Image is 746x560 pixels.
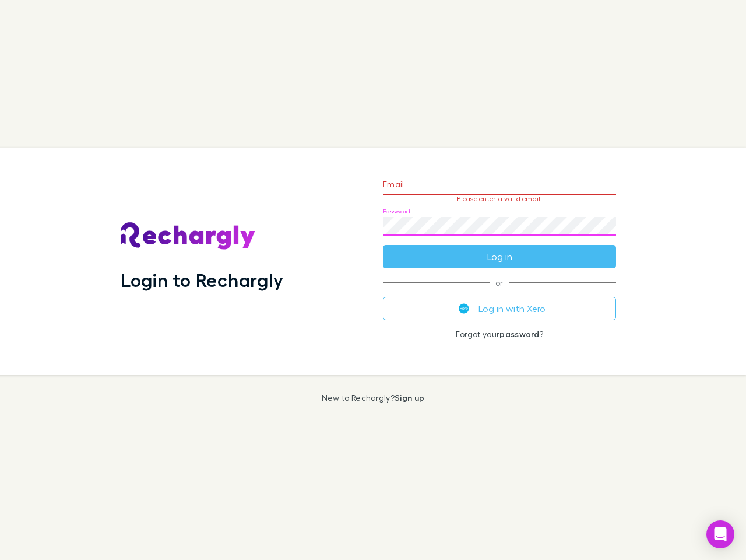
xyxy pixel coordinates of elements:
[383,282,616,283] span: or
[383,207,410,216] label: Password
[383,245,616,268] button: Log in
[706,520,734,548] div: Open Intercom Messenger
[383,195,616,203] p: Please enter a valid email.
[395,393,424,402] a: Sign up
[121,269,283,291] h1: Login to Rechargly
[499,329,539,339] a: password
[383,297,616,320] button: Log in with Xero
[322,393,425,402] p: New to Rechargly?
[121,222,256,250] img: Rechargly's Logo
[383,330,616,339] p: Forgot your ?
[459,303,469,314] img: Xero's logo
